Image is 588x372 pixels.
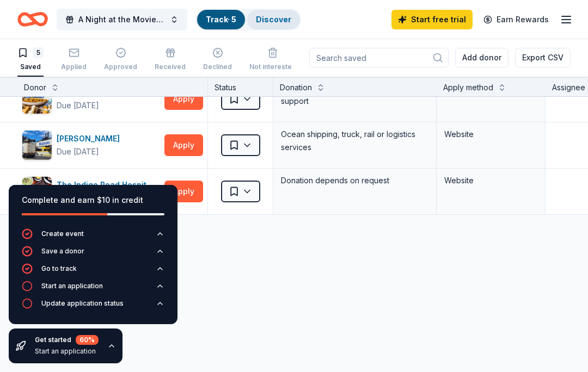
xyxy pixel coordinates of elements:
button: Apply [164,88,203,110]
a: Home [17,7,48,32]
a: Discover [256,15,291,24]
div: Website [444,174,537,187]
div: Website [444,128,537,141]
a: Start free trial [391,10,473,29]
div: Save a donor [41,247,84,256]
button: Received [155,43,186,77]
input: Search saved [309,48,449,67]
div: Start an application [41,282,103,290]
div: Status [208,77,273,96]
button: Save a donor [22,246,164,263]
button: Declined [203,43,232,77]
div: 60 % [76,335,99,345]
button: Not interested [249,43,296,77]
div: Complete and earn $10 in credit [22,194,164,207]
div: Saved [17,63,44,71]
img: Image for Matson [22,131,52,160]
div: Ocean shipping, truck, rail or logistics services [280,127,430,155]
div: Not interested [249,63,296,71]
button: A Night at the Movies: 2026 Auction [57,9,187,30]
div: Due [DATE] [57,145,99,158]
img: Image for Hawkers Asian Street Food [22,84,52,114]
div: Assignee [552,81,585,94]
button: Applied [61,43,87,77]
div: Get started [35,335,99,345]
div: Declined [203,63,232,71]
button: Update application status [22,298,164,315]
div: Received [155,63,186,71]
button: Export CSV [515,48,571,67]
a: Earn Rewards [477,10,555,29]
div: Update application status [41,299,124,308]
button: Create event [22,228,164,246]
button: Go to track [22,263,164,281]
button: Track· 5Discover [196,9,301,30]
div: [PERSON_NAME] [57,132,124,145]
div: 5 [33,47,44,58]
span: A Night at the Movies: 2026 Auction [78,13,166,26]
div: Start an application [35,347,99,356]
button: Approved [104,43,137,77]
div: Go to track [41,264,77,273]
div: Create event [41,230,84,238]
div: Approved [104,63,137,71]
button: Image for Matson[PERSON_NAME]Due [DATE] [22,130,160,160]
button: Apply [164,134,203,156]
button: Add donor [455,48,509,67]
div: Donation depends on request [280,173,430,188]
div: Donation [280,81,312,94]
div: Applied [61,63,87,71]
button: 5Saved [17,43,44,77]
div: Apply method [443,81,493,94]
a: Track· 5 [206,15,236,24]
button: Image for Hawkers Asian Street FoodHawkers Asian Street FoodDue [DATE] [22,84,160,114]
div: Donor [24,81,46,94]
button: Start an application [22,281,164,298]
div: Due [DATE] [57,99,99,112]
